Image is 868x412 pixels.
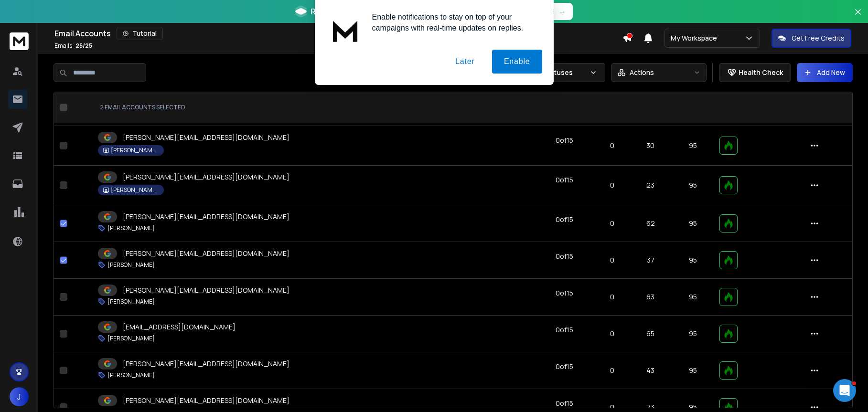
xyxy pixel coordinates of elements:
[123,322,236,332] p: [EMAIL_ADDRESS][DOMAIN_NAME]
[123,249,289,258] p: [PERSON_NAME][EMAIL_ADDRESS][DOMAIN_NAME]
[100,104,525,111] div: 2 EMAIL ACCOUNTS SELECTED
[672,279,713,316] td: 95
[601,141,623,150] p: 0
[672,352,713,389] td: 95
[672,242,713,279] td: 95
[629,316,672,352] td: 65
[364,11,542,33] div: Enable notifications to stay on top of your campaigns with real-time updates on replies.
[10,387,29,406] button: J
[672,205,713,242] td: 95
[556,399,573,408] div: 0 of 15
[123,285,289,295] p: [PERSON_NAME][EMAIL_ADDRESS][DOMAIN_NAME]
[326,11,364,50] img: notification icon
[107,224,155,232] p: [PERSON_NAME]
[672,126,713,166] td: 95
[672,316,713,352] td: 95
[629,352,672,389] td: 43
[556,362,573,371] div: 0 of 15
[601,366,623,375] p: 0
[556,288,573,298] div: 0 of 15
[556,252,573,261] div: 0 of 15
[601,329,623,338] p: 0
[601,255,623,265] p: 0
[556,175,573,185] div: 0 of 15
[123,133,289,142] p: [PERSON_NAME][EMAIL_ADDRESS][DOMAIN_NAME]
[833,379,856,402] iframe: Intercom live chat
[672,166,713,205] td: 95
[107,335,155,342] p: [PERSON_NAME]
[107,298,155,306] p: [PERSON_NAME]
[123,172,289,182] p: [PERSON_NAME][EMAIL_ADDRESS][DOMAIN_NAME]
[601,180,623,190] p: 0
[629,242,672,279] td: 37
[601,219,623,228] p: 0
[629,126,672,166] td: 30
[556,136,573,145] div: 0 of 15
[107,371,155,379] p: [PERSON_NAME]
[629,205,672,242] td: 62
[123,212,289,222] p: [PERSON_NAME][EMAIL_ADDRESS][DOMAIN_NAME]
[123,396,289,405] p: [PERSON_NAME][EMAIL_ADDRESS][DOMAIN_NAME]
[556,215,573,224] div: 0 of 15
[629,279,672,316] td: 63
[601,292,623,302] p: 0
[629,166,672,205] td: 23
[556,325,573,335] div: 0 of 15
[601,402,623,412] p: 0
[111,186,159,194] p: [PERSON_NAME] Workspace
[492,50,542,74] button: Enable
[123,359,289,369] p: [PERSON_NAME][EMAIL_ADDRESS][DOMAIN_NAME]
[443,50,486,74] button: Later
[111,147,159,154] p: [PERSON_NAME] Workspace
[107,261,155,269] p: [PERSON_NAME]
